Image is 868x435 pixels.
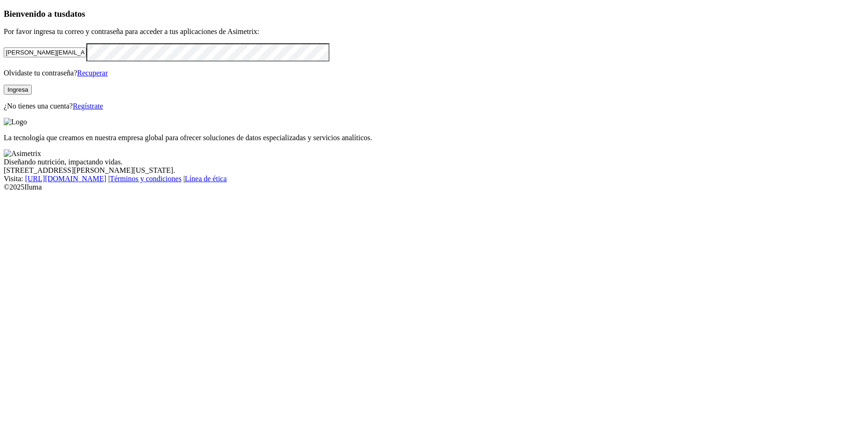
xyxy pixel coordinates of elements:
[4,134,864,142] p: La tecnología que creamos en nuestra empresa global para ofrecer soluciones de datos especializad...
[110,175,182,183] a: Términos y condiciones
[4,118,27,126] img: Logo
[4,166,864,175] div: [STREET_ADDRESS][PERSON_NAME][US_STATE].
[65,9,85,19] span: datos
[77,69,108,77] a: Recuperar
[4,48,86,57] input: Tu correo
[4,158,864,166] div: Diseñando nutrición, impactando vidas.
[73,102,103,110] a: Regístrate
[4,27,864,36] p: Por favor ingresa tu correo y contraseña para acceder a tus aplicaciones de Asimetrix:
[4,150,41,158] img: Asimetrix
[4,9,864,19] h3: Bienvenido a tus
[4,69,864,77] p: Olvidaste tu contraseña?
[4,102,864,110] p: ¿No tienes una cuenta?
[185,175,227,183] a: Línea de ética
[4,175,864,183] div: Visita : | |
[4,183,864,191] div: © 2025 Iluma
[25,175,106,183] a: [URL][DOMAIN_NAME]
[4,85,32,95] button: Ingresa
